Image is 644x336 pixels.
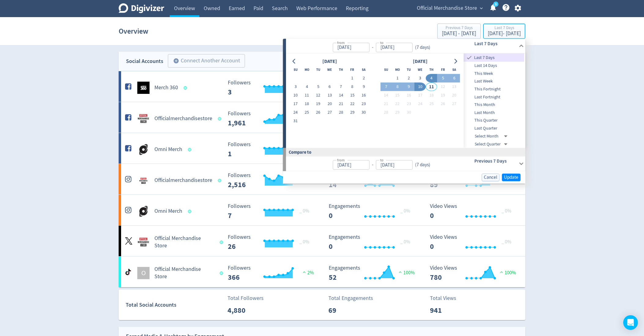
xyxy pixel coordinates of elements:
label: from [337,157,345,163]
button: 13 [324,91,335,100]
a: Officialmerchandisestore undefinedOfficialmerchandisestore Followers --- Followers 2,516 <1% Enga... [119,164,525,194]
button: 2 [403,74,414,83]
img: Merch 360 undefined [137,82,150,94]
button: 6 [324,83,335,91]
div: This Month [464,101,524,109]
text: 5 [495,2,497,6]
button: 5 [437,74,449,83]
p: Total Followers [228,294,264,302]
span: Last Fortnight [464,94,524,100]
div: [DATE] [320,57,339,66]
h5: Merch 360 [154,84,178,91]
span: Data last synced: 10 Sep 2025, 2:01pm (AEST) [220,241,225,244]
span: This Week [464,70,524,77]
div: Total Social Accounts [126,301,223,309]
div: from-to(7 days)Last 7 Days [286,39,525,54]
a: Merch 360 undefinedMerch 360 Followers --- _ 0% Followers 3 Engagements 0 Engagements 0 _ 0% Vide... [119,71,525,102]
button: 30 [403,108,414,117]
button: 14 [380,91,392,100]
span: _ 0% [400,239,410,245]
p: 941 [430,305,465,316]
span: expand_more [479,6,484,11]
button: Go to next month [451,57,460,65]
span: Data last synced: 11 Sep 2025, 1:02am (AEST) [218,117,223,120]
div: Last 14 Days [464,62,524,70]
div: Social Accounts [126,57,163,66]
a: Omni Merch undefinedOmni Merch Followers --- _ 0% Followers 7 Engagements 0 Engagements 0 _ 0% Vi... [119,195,525,225]
div: Last 7 Days [464,54,524,62]
svg: Engagements 0 [326,234,417,250]
th: Wednesday [324,65,335,74]
div: ( 7 days ) [413,44,433,51]
div: Last 7 Days [488,26,521,31]
div: Compare to [283,148,525,156]
div: from-to(7 days)Previous 7 Days [286,157,525,171]
p: Total Views [430,294,465,302]
span: Last 14 Days [464,62,524,69]
button: Last 7 Days[DATE]- [DATE] [483,24,525,39]
button: 3 [290,83,301,91]
button: 29 [347,108,358,117]
button: 27 [449,100,460,108]
th: Sunday [290,65,301,74]
img: Omni Merch undefined [137,143,150,156]
h5: Omni Merch [154,146,182,153]
h5: Officialmerchandisestore [154,115,212,122]
div: [DATE] - [DATE] [442,31,476,36]
a: Omni Merch undefinedOmni Merch Followers --- _ 0% Followers 1 Engagements 0 Engagements 0 _ 0% Vi... [119,133,525,164]
svg: Followers --- [225,203,316,220]
svg: Followers --- [225,172,316,189]
button: 11 [301,91,313,100]
div: This Quarter [464,116,524,124]
button: 15 [392,91,403,100]
button: 26 [437,100,449,108]
label: to [380,40,383,45]
th: Saturday [449,65,460,74]
svg: Followers --- [225,265,316,281]
p: 69 [328,305,364,316]
span: _ 0% [502,239,511,245]
span: Last Month [464,109,524,116]
button: Previous 7 Days[DATE] - [DATE] [437,24,481,39]
img: positive-performance.svg [498,270,505,274]
span: Data last synced: 11 Sep 2025, 1:02am (AEST) [218,179,223,182]
button: 24 [290,108,301,117]
span: Update [504,175,518,180]
div: from-to(7 days)Last 7 Days [286,54,525,148]
span: This Fortnight [464,86,524,93]
button: 19 [437,91,449,100]
button: 4 [426,74,437,83]
button: 13 [449,83,460,91]
button: 8 [347,83,358,91]
div: Select Quarter [475,140,510,148]
button: 30 [358,108,369,117]
button: Update [502,174,520,181]
a: Connect Another Account [163,55,245,68]
span: 2% [301,270,314,276]
svg: Followers --- [225,234,316,250]
button: 22 [347,100,358,108]
th: Wednesday [414,65,426,74]
button: 28 [335,108,346,117]
h6: Previous 7 Days [474,157,516,165]
div: [DATE] - [DATE] [488,31,521,36]
div: Last Quarter [464,124,524,132]
th: Saturday [358,65,369,74]
button: 16 [403,91,414,100]
button: 8 [392,83,403,91]
h1: Overview [119,21,148,41]
button: 5 [313,83,324,91]
span: Data last synced: 11 Sep 2025, 1:02am (AEST) [184,86,189,90]
div: [DATE] [411,57,429,66]
svg: Followers --- [225,142,316,158]
img: Official Merchandise Store undefined [137,236,150,248]
button: 3 [414,74,426,83]
button: 1 [347,74,358,83]
span: 100% [397,270,415,276]
div: This Fortnight [464,85,524,93]
button: Connect Another Account [168,54,245,68]
div: Select Month [475,132,510,140]
h5: Omni Merch [154,208,182,215]
span: Data last synced: 11 Sep 2025, 1:02am (AEST) [188,210,193,213]
nav: presets [464,54,524,148]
